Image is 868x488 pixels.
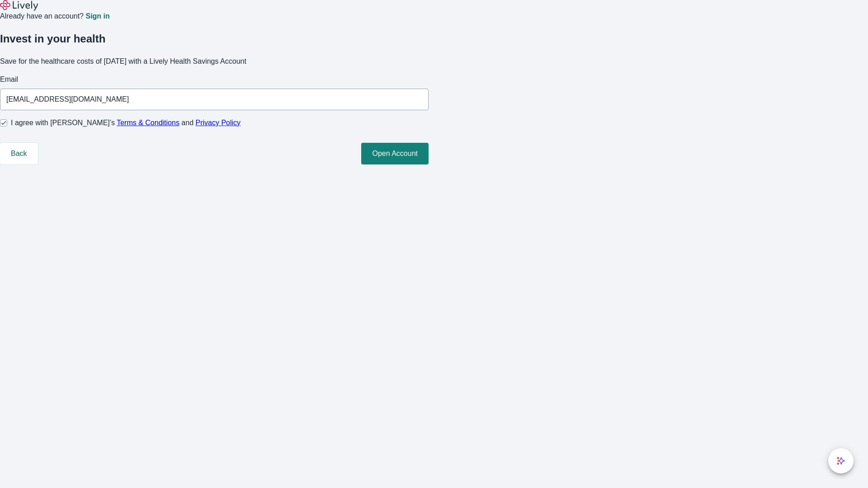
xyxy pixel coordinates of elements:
button: Open Account [361,143,429,164]
a: Privacy Policy [196,119,241,127]
a: Terms & Conditions [117,119,179,127]
svg: Lively AI Assistant [836,456,845,465]
button: chat [828,448,854,474]
span: I agree with [PERSON_NAME]’s and [11,117,241,128]
a: Sign in [85,13,109,20]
